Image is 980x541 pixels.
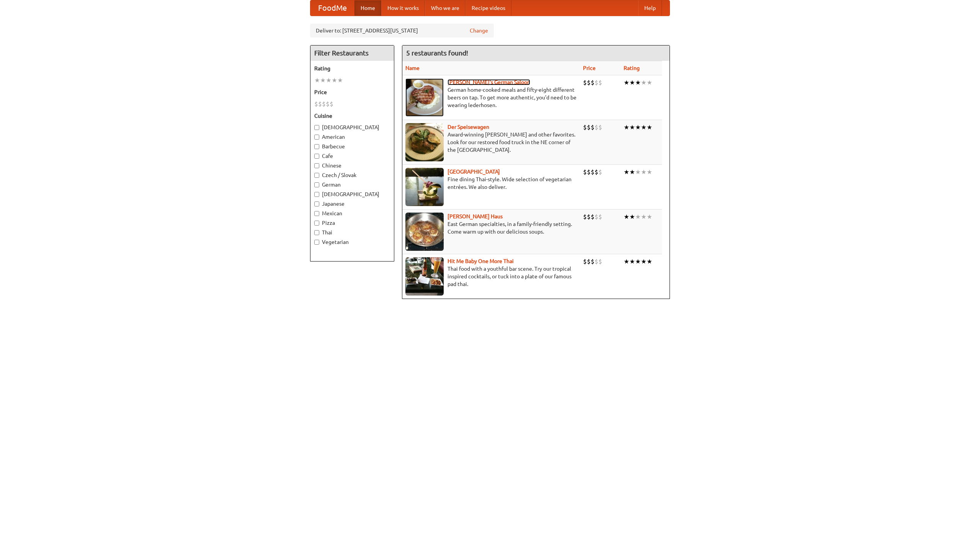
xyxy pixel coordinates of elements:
li: ★ [635,168,641,176]
label: Japanese [314,200,390,208]
li: $ [322,100,326,108]
li: ★ [314,76,320,84]
input: Japanese [314,201,319,206]
a: Help [638,0,662,16]
li: $ [591,123,595,132]
li: $ [330,100,333,108]
img: satay.jpg [405,168,444,206]
li: $ [595,213,598,221]
p: German home-cooked meals and fifty-eight different beers on tap. To get more authentic, you'd nee... [405,86,577,109]
div: Deliver to: [STREET_ADDRESS][US_STATE] [310,24,494,37]
li: ★ [635,78,641,87]
li: $ [326,100,330,108]
input: Mexican [314,211,319,216]
label: Pizza [314,219,390,227]
li: ★ [332,76,337,84]
a: How it works [381,0,425,16]
li: ★ [641,168,647,176]
a: Recipe videos [465,0,511,16]
li: $ [587,78,591,87]
a: Der Speisewagen [448,124,489,130]
input: German [314,182,319,187]
a: Price [583,65,596,71]
li: $ [591,78,595,87]
li: $ [595,257,598,266]
li: ★ [635,257,641,266]
ng-pluralize: 5 restaurants found! [406,49,468,57]
label: German [314,181,390,188]
li: $ [587,123,591,132]
h5: Price [314,88,390,96]
li: $ [583,213,587,221]
li: ★ [624,78,629,87]
li: $ [598,78,602,87]
li: $ [318,100,322,108]
li: $ [587,257,591,266]
p: Fine dining Thai-style. Wide selection of vegetarian entrées. We also deliver. [405,175,577,191]
li: ★ [629,257,635,266]
label: Vegetarian [314,238,390,246]
img: kohlhaus.jpg [405,213,444,251]
li: $ [583,123,587,132]
label: [DEMOGRAPHIC_DATA] [314,190,390,198]
li: $ [583,257,587,266]
li: ★ [647,213,652,221]
input: [DEMOGRAPHIC_DATA] [314,125,319,130]
img: esthers.jpg [405,78,444,117]
a: Change [470,27,488,34]
li: $ [591,168,595,176]
input: Vegetarian [314,240,319,245]
label: Barbecue [314,143,390,150]
li: $ [583,168,587,176]
a: [GEOGRAPHIC_DATA] [448,169,500,175]
a: Rating [624,65,640,71]
li: $ [587,168,591,176]
li: ★ [326,76,332,84]
li: ★ [337,76,343,84]
label: Cafe [314,152,390,160]
label: Thai [314,229,390,236]
li: ★ [647,78,652,87]
a: Name [405,65,420,71]
li: ★ [320,76,326,84]
label: Mexican [314,210,390,217]
li: ★ [641,78,647,87]
a: FoodMe [310,0,354,16]
b: [PERSON_NAME]'s German Saloon [448,79,530,85]
input: Pizza [314,221,319,226]
li: $ [314,100,318,108]
h5: Cuisine [314,112,390,120]
input: American [314,135,319,140]
img: speisewagen.jpg [405,123,444,161]
li: $ [598,123,602,132]
label: [DEMOGRAPHIC_DATA] [314,123,390,131]
li: ★ [641,213,647,221]
li: ★ [635,213,641,221]
input: Thai [314,230,319,235]
p: Thai food with a youthful bar scene. Try our tropical inspired cocktails, or tuck into a plate of... [405,265,577,288]
input: Chinese [314,163,319,168]
li: $ [595,78,598,87]
li: ★ [641,257,647,266]
a: Home [354,0,381,16]
li: $ [595,123,598,132]
li: ★ [624,168,629,176]
img: babythai.jpg [405,257,444,296]
input: Barbecue [314,144,319,149]
input: Czech / Slovak [314,173,319,178]
a: Who we are [425,0,465,16]
a: [PERSON_NAME] Haus [448,213,503,219]
a: Hit Me Baby One More Thai [448,258,514,264]
li: $ [595,168,598,176]
label: Chinese [314,162,390,169]
li: ★ [629,123,635,132]
li: ★ [629,213,635,221]
li: ★ [647,168,652,176]
li: $ [587,213,591,221]
li: $ [591,213,595,221]
li: ★ [647,257,652,266]
p: East German specialties, in a family-friendly setting. Come warm up with our delicious soups. [405,220,577,236]
input: Cafe [314,154,319,159]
